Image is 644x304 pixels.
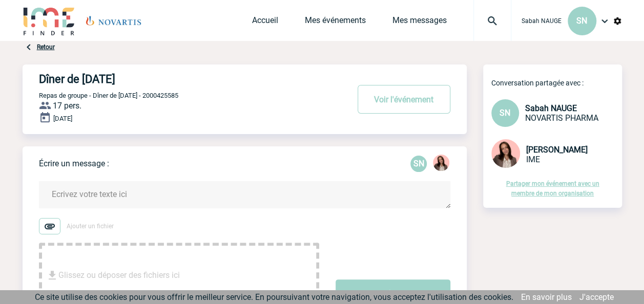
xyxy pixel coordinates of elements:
[46,269,58,281] img: file_download.svg
[35,292,513,302] span: Ce site utilise des cookies pour vous offrir le meilleur service. En poursuivant votre navigation...
[252,15,278,30] a: Accueil
[37,44,55,51] a: Retour
[579,292,614,302] a: J'accepte
[53,101,81,111] span: 17 pers.
[39,73,318,85] h4: Dîner de [DATE]
[500,108,510,118] span: SN
[358,85,450,114] button: Voir l'événement
[522,17,562,25] span: Sabah NAUGE
[526,155,540,164] span: IME
[491,139,520,168] img: 94396-3.png
[58,250,180,301] span: Glissez ou déposer des fichiers ici
[410,156,427,172] p: SN
[506,180,599,197] a: Partager mon événement avec un membre de mon organisation
[39,92,178,99] span: Repas de groupe - Dîner de [DATE] - 2000425585
[23,6,76,35] img: IME-Finder
[433,155,449,171] img: 94396-3.png
[305,15,366,30] a: Mes événements
[491,79,622,87] p: Conversation partagée avec :
[576,16,587,26] span: SN
[525,113,598,123] span: NOVARTIS PHARMA
[39,159,109,168] p: Écrire un message :
[392,15,447,30] a: Mes messages
[526,145,588,155] span: [PERSON_NAME]
[53,115,72,122] span: [DATE]
[67,223,114,230] span: Ajouter un fichier
[433,155,449,173] div: Julie JANDAUX
[410,156,427,172] div: Sabah NAUGE
[521,292,572,302] a: En savoir plus
[525,103,577,113] span: Sabah NAUGE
